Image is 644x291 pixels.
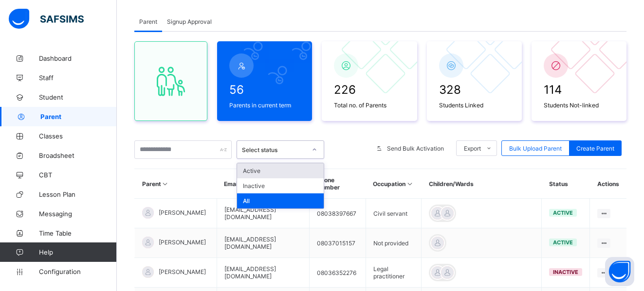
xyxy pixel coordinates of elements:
span: 56 [229,83,300,97]
span: Signup Approval [167,18,212,25]
span: Classes [39,132,117,140]
span: Messaging [39,210,117,218]
span: Create Parent [576,145,614,152]
th: Parent [135,169,217,199]
td: [EMAIL_ADDRESS][DOMAIN_NAME] [217,199,310,228]
span: 114 [544,83,614,97]
div: Inactive [237,178,324,193]
button: Open asap [605,257,634,286]
th: Phone Number [310,169,366,199]
span: Send Bulk Activation [387,145,444,152]
div: All [237,193,324,208]
td: 08036352276 [310,258,366,288]
span: Parent [139,18,157,25]
span: CBT [39,171,117,179]
td: 08037015157 [310,228,366,258]
i: Sort in Ascending Order [405,180,414,188]
div: Active [237,163,324,178]
span: Lesson Plan [39,190,117,198]
i: Sort in Ascending Order [161,180,169,188]
th: Status [542,169,590,199]
span: Time Table [39,229,117,237]
span: Bulk Upload Parent [509,145,562,152]
span: Parents in current term [229,102,300,109]
td: Legal practitioner [366,258,422,288]
span: Help [39,248,116,256]
span: Total no. of Parents [334,102,405,109]
span: inactive [553,269,578,275]
td: [EMAIL_ADDRESS][DOMAIN_NAME] [217,258,310,288]
span: Student [39,93,117,101]
th: Email Address [217,169,310,199]
th: Occupation [366,169,422,199]
span: active [553,239,573,246]
div: Select status [242,146,306,154]
td: 08038397667 [310,199,366,228]
span: Configuration [39,268,116,275]
span: Export [464,145,481,152]
th: Actions [590,169,626,199]
span: [PERSON_NAME] [159,239,206,246]
span: Students Linked [439,102,510,109]
span: [PERSON_NAME] [159,209,206,216]
td: [EMAIL_ADDRESS][DOMAIN_NAME] [217,228,310,258]
td: Civil servant [366,199,422,228]
th: Children/Wards [422,169,542,199]
span: 226 [334,83,405,97]
img: safsims [9,9,84,29]
td: Not provided [366,228,422,258]
span: Staff [39,74,117,82]
span: Parent [40,113,117,120]
span: Dashboard [39,54,117,62]
span: Broadsheet [39,152,117,159]
span: [PERSON_NAME] [159,268,206,275]
span: Students Not-linked [544,102,614,109]
span: 328 [439,83,510,97]
span: active [553,209,573,216]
